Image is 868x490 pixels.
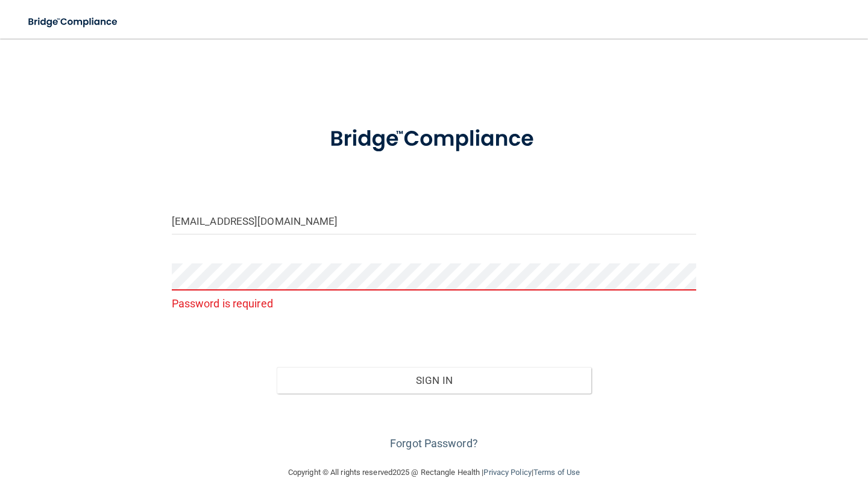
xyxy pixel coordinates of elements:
a: Privacy Policy [483,468,531,477]
input: Email [172,207,696,234]
a: Terms of Use [533,468,580,477]
p: Password is required [172,294,696,313]
a: Forgot Password? [390,437,478,450]
img: bridge_compliance_login_screen.278c3ca4.svg [307,111,561,168]
img: bridge_compliance_login_screen.278c3ca4.svg [18,10,129,34]
button: Sign In [277,367,591,394]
